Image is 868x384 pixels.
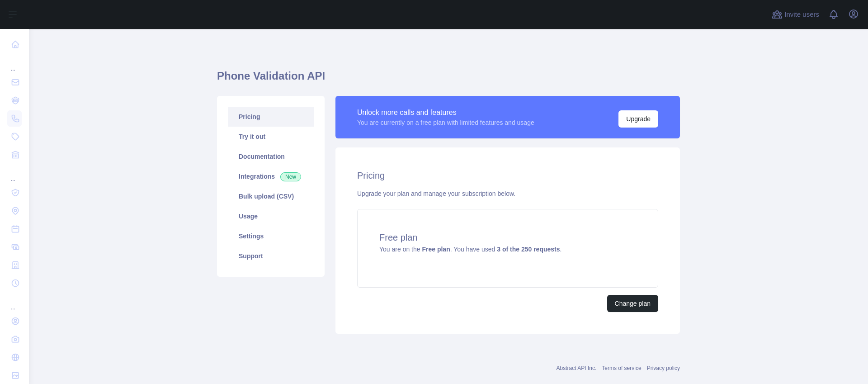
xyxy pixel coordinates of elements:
[357,107,534,118] div: Unlock more calls and features
[602,365,641,371] a: Terms of service
[618,110,658,128] button: Upgrade
[7,165,22,183] div: ...
[607,295,658,312] button: Change plan
[228,166,314,186] a: Integrations New
[557,365,597,371] a: Abstract API Inc.
[217,69,680,90] h1: Phone Validation API
[379,246,561,253] span: You are on the . You have used .
[357,118,534,127] div: You are currently on a free plan with limited features and usage
[647,365,680,371] a: Privacy policy
[7,293,22,311] div: ...
[357,169,658,182] h2: Pricing
[228,127,314,147] a: Try it out
[228,206,314,226] a: Usage
[228,186,314,206] a: Bulk upload (CSV)
[228,147,314,166] a: Documentation
[280,172,301,181] span: New
[379,231,636,244] h4: Free plan
[422,246,450,253] strong: Free plan
[7,54,22,72] div: ...
[497,246,560,253] strong: 3 of the 250 requests
[784,9,819,20] span: Invite users
[228,226,314,246] a: Settings
[228,246,314,266] a: Support
[228,107,314,127] a: Pricing
[770,7,821,22] button: Invite users
[357,189,658,198] div: Upgrade your plan and manage your subscription below.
